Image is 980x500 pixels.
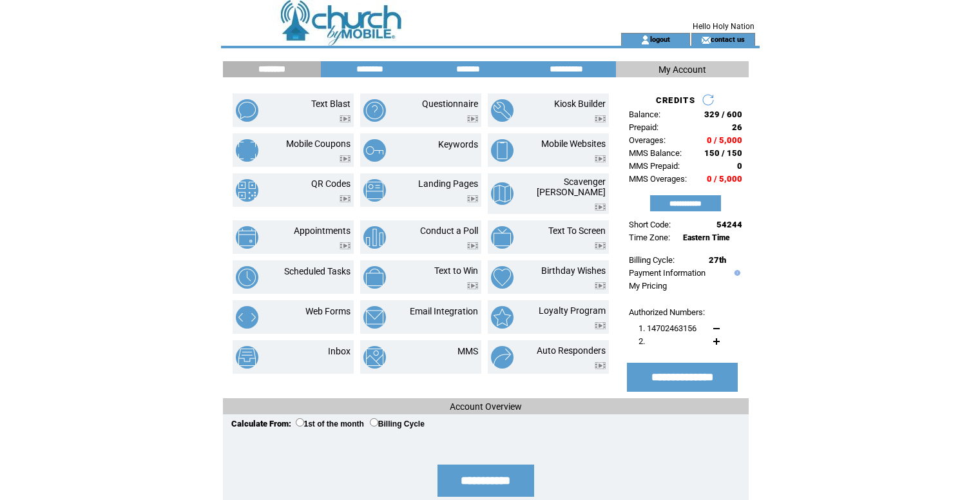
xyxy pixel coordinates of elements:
a: Payment Information [629,268,706,278]
a: MMS [457,346,478,356]
span: Overages: [629,135,666,145]
span: My Account [658,64,706,75]
img: video.png [340,155,351,162]
a: Text Blast [311,99,351,109]
img: video.png [340,195,351,202]
a: Text To Screen [548,226,606,236]
span: Account Overview [450,401,522,412]
img: video.png [467,195,478,202]
span: 2. [639,336,645,346]
img: text-to-win.png [363,266,386,289]
img: scheduled-tasks.png [236,266,258,289]
span: 0 / 5,000 [707,135,742,145]
img: scavenger-hunt.png [491,182,514,205]
span: 0 / 5,000 [707,174,742,184]
input: 1st of the month [296,418,304,427]
img: video.png [340,242,351,249]
img: conduct-a-poll.png [363,226,386,249]
a: Email Integration [410,306,478,316]
a: Scavenger [PERSON_NAME] [537,177,606,197]
span: Time Zone: [629,233,670,242]
span: MMS Prepaid: [629,161,680,171]
img: web-forms.png [236,306,258,329]
span: Prepaid: [629,122,658,132]
img: landing-pages.png [363,179,386,202]
img: appointments.png [236,226,258,249]
span: 150 / 150 [704,148,742,158]
img: mobile-coupons.png [236,139,258,162]
img: keywords.png [363,139,386,162]
img: text-blast.png [236,99,258,122]
span: Balance: [629,110,660,119]
a: contact us [711,35,745,43]
label: 1st of the month [296,419,364,428]
span: Short Code: [629,220,671,229]
img: email-integration.png [363,306,386,329]
span: MMS Overages: [629,174,687,184]
span: Calculate From: [231,419,291,428]
span: 329 / 600 [704,110,742,119]
span: Eastern Time [683,233,730,242]
img: loyalty-program.png [491,306,514,329]
img: help.gif [731,270,740,276]
a: Web Forms [305,306,351,316]
span: 27th [709,255,726,265]
span: 0 [737,161,742,171]
span: CREDITS [656,95,695,105]
img: birthday-wishes.png [491,266,514,289]
img: mobile-websites.png [491,139,514,162]
a: Mobile Websites [541,139,606,149]
a: QR Codes [311,178,351,189]
a: Inbox [328,346,351,356]
img: kiosk-builder.png [491,99,514,122]
img: video.png [595,115,606,122]
span: Billing Cycle: [629,255,675,265]
a: Appointments [294,226,351,236]
img: video.png [595,282,606,289]
img: video.png [595,322,606,329]
a: Kiosk Builder [554,99,606,109]
img: video.png [340,115,351,122]
label: Billing Cycle [370,419,425,428]
a: Scheduled Tasks [284,266,351,276]
a: Landing Pages [418,178,478,189]
a: Auto Responders [537,345,606,356]
img: text-to-screen.png [491,226,514,249]
img: auto-responders.png [491,346,514,369]
a: Text to Win [434,265,478,276]
span: MMS Balance: [629,148,682,158]
img: video.png [595,362,606,369]
img: inbox.png [236,346,258,369]
a: My Pricing [629,281,667,291]
a: Loyalty Program [539,305,606,316]
span: Authorized Numbers: [629,307,705,317]
span: 1. 14702463156 [639,323,697,333]
img: video.png [467,282,478,289]
img: video.png [595,242,606,249]
img: account_icon.gif [640,35,650,45]
img: mms.png [363,346,386,369]
input: Billing Cycle [370,418,378,427]
a: logout [650,35,670,43]
span: 26 [732,122,742,132]
a: Conduct a Poll [420,226,478,236]
span: 54244 [716,220,742,229]
a: Keywords [438,139,478,149]
a: Mobile Coupons [286,139,351,149]
img: video.png [595,204,606,211]
img: questionnaire.png [363,99,386,122]
a: Birthday Wishes [541,265,606,276]
img: qr-codes.png [236,179,258,202]
img: video.png [595,155,606,162]
img: video.png [467,242,478,249]
img: video.png [467,115,478,122]
span: Hello Holy Nation [693,22,754,31]
a: Questionnaire [422,99,478,109]
img: contact_us_icon.gif [701,35,711,45]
